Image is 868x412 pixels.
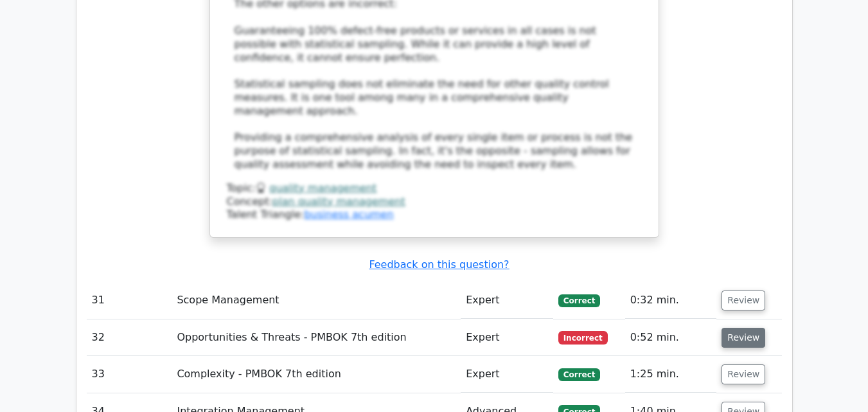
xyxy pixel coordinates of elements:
td: 31 [87,282,172,319]
td: 0:52 min. [625,319,717,356]
a: quality management [269,182,376,194]
td: Opportunities & Threats - PMBOK 7th edition [172,319,461,356]
td: 1:25 min. [625,356,717,393]
div: Concept: [227,195,642,209]
a: Feedback on this question? [369,258,509,271]
button: Review [722,328,765,348]
td: Scope Management [172,282,461,319]
span: Correct [558,368,600,381]
button: Review [722,364,765,384]
td: 33 [87,356,172,393]
div: Talent Triangle: [227,182,642,222]
button: Review [722,291,765,310]
td: Expert [461,356,553,393]
td: 0:32 min. [625,282,717,319]
td: Complexity - PMBOK 7th edition [172,356,461,393]
a: plan quality management [272,195,405,208]
td: Expert [461,319,553,356]
span: Incorrect [558,331,608,344]
a: business acumen [304,208,393,220]
td: Expert [461,282,553,319]
td: 32 [87,319,172,356]
span: Correct [558,294,600,307]
div: Topic: [227,182,642,195]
